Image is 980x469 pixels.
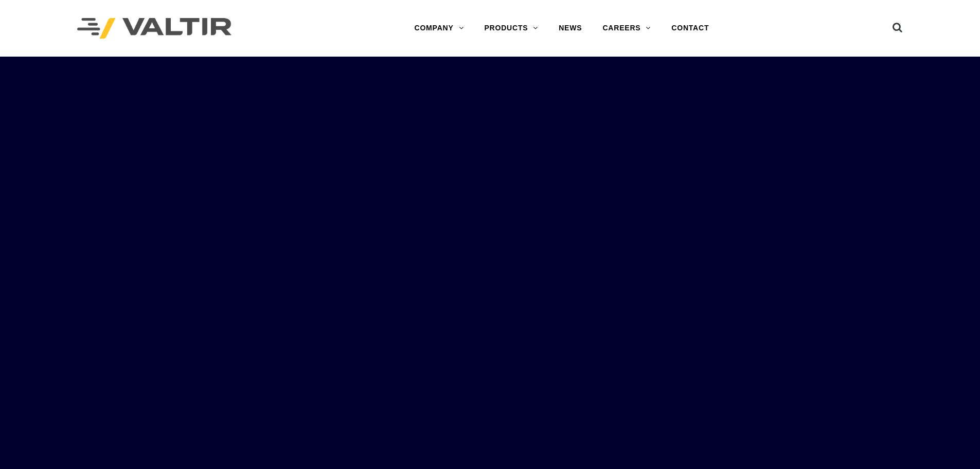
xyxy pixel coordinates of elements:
a: COMPANY [404,18,474,39]
img: Valtir [77,18,231,39]
a: CONTACT [661,18,719,39]
a: NEWS [548,18,592,39]
a: PRODUCTS [474,18,548,39]
a: CAREERS [592,18,661,39]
